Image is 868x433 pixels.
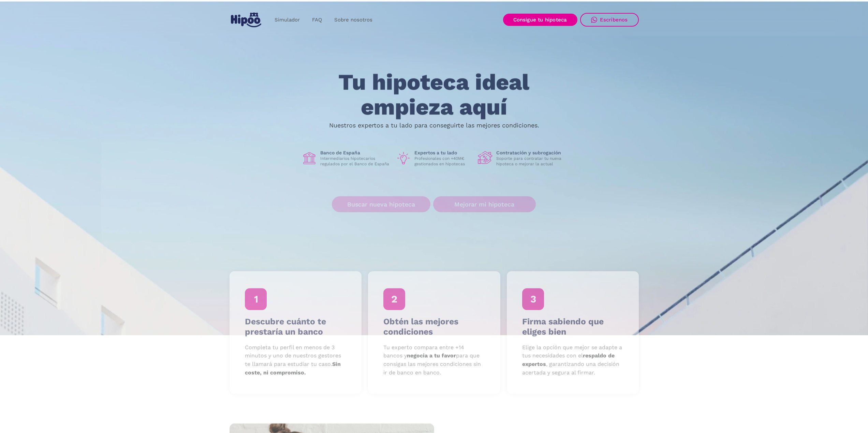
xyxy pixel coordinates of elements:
h4: Obtén las mejores condiciones [383,316,485,337]
p: Intermediarios hipotecarios regulados por el Banco de España [320,156,391,167]
a: Buscar nueva hipoteca [332,197,430,213]
p: Completa tu perfil en menos de 3 minutos y uno de nuestros gestores te llamará para estudiar tu c... [245,343,346,377]
h1: Contratación y subrogación [496,150,567,156]
a: Escríbenos [580,13,639,27]
p: Nuestros expertos a tu lado para conseguirte las mejores condiciones. [329,123,539,128]
a: Sobre nosotros [328,13,379,27]
h4: Descubre cuánto te prestaría un banco [245,316,346,337]
h1: Expertos a tu lado [414,150,472,156]
p: Tu experto compara entre +14 bancos y para que consigas las mejores condiciones sin ir de banco e... [383,343,485,377]
a: home [230,10,263,30]
strong: negocia a tu favor [407,353,456,359]
strong: Sin coste, ni compromiso. [245,361,340,376]
a: Simulador [268,13,306,27]
a: FAQ [306,13,328,27]
strong: respaldo de expertos [522,353,614,368]
p: Elige la opción que mejor se adapte a tus necesidades con el , garantizando una decisión acertada... [522,343,623,377]
a: Mejorar mi hipoteca [433,197,536,213]
h1: Tu hipoteca ideal empieza aquí [305,70,563,120]
h1: Banco de España [320,150,391,156]
h4: Firma sabiendo que eliges bien [522,316,623,337]
div: Escríbenos [600,17,628,23]
p: Soporte para contratar tu nueva hipoteca o mejorar la actual [496,156,567,167]
p: Profesionales con +40M€ gestionados en hipotecas [414,156,472,167]
a: Consigue tu hipoteca [503,14,577,26]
